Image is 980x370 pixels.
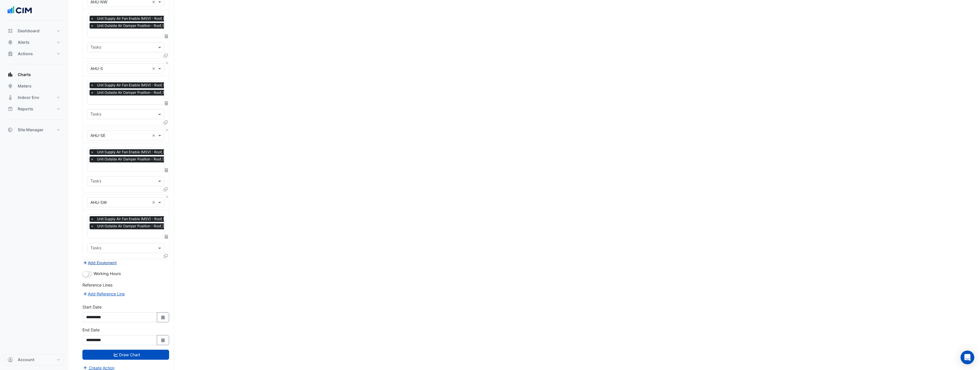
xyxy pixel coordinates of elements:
[96,156,199,162] span: Unit Outside Air Damper Position - Roof, South East
[164,168,169,172] span: Choose Function
[18,39,29,45] span: Alerts
[961,351,974,364] div: Open Intercom Messenger
[82,282,112,288] label: Reference Lines
[90,178,101,185] div: Tasks
[5,37,64,48] button: Alerts
[152,65,157,71] span: Clear
[164,101,169,106] span: Choose Function
[18,51,33,57] span: Actions
[5,92,64,103] button: Indoor Env
[90,156,95,162] span: ×
[161,315,166,320] fa-icon: Select Date
[90,111,101,118] div: Tasks
[90,149,95,155] span: ×
[90,245,101,252] div: Tasks
[82,291,125,297] button: Add Reference Line
[7,72,13,77] app-icon: Charts
[18,357,34,363] span: Account
[96,90,173,96] span: Unit Outside Air Damper Position - Roof, South
[96,16,200,21] span: Unit Supply Air Fan Enable (MSV) - Roof, North West
[96,149,200,155] span: Unit Supply Air Fan Enable (MSV) - Roof, South East
[164,187,168,192] span: Clone Favourites and Tasks from this Equipment to other Equipment
[7,127,13,133] app-icon: Site Manager
[164,120,168,125] span: Clone Favourites and Tasks from this Equipment to other Equipment
[164,254,168,258] span: Clone Favourites and Tasks from this Equipment to other Equipment
[5,25,64,37] button: Dashboard
[161,338,166,343] fa-icon: Select Date
[90,23,95,29] span: ×
[90,44,101,51] div: Tasks
[96,23,199,29] span: Unit Outside Air Damper Position - Roof, North West
[5,48,64,59] button: Actions
[90,16,95,21] span: ×
[82,327,100,333] label: End Date
[5,69,64,80] button: Charts
[82,259,117,266] button: Add Equipment
[18,72,31,77] span: Charts
[18,28,39,34] span: Dashboard
[5,354,64,365] button: Account
[18,106,33,112] span: Reports
[7,5,33,16] img: Company Logo
[18,127,43,133] span: Site Manager
[165,128,169,132] button: Close
[96,82,174,88] span: Unit Supply Air Fan Enable (MSV) - Roof, South
[5,124,64,136] button: Site Manager
[96,223,199,229] span: Unit Outside Air Damper Position - Roof, South West
[82,350,169,360] button: Draw Chart
[7,51,13,57] app-icon: Actions
[7,28,13,34] app-icon: Dashboard
[90,223,95,229] span: ×
[7,95,13,100] app-icon: Indoor Env
[90,90,95,96] span: ×
[7,83,13,89] app-icon: Meters
[152,199,157,205] span: Clear
[5,103,64,115] button: Reports
[90,82,95,88] span: ×
[82,304,102,310] label: Start Date
[94,271,121,276] span: Working Hours
[152,132,157,138] span: Clear
[164,34,169,39] span: Choose Function
[18,83,31,89] span: Meters
[165,61,169,65] button: Close
[18,95,39,100] span: Indoor Env
[164,234,169,239] span: Choose Function
[7,39,13,45] app-icon: Alerts
[90,216,95,222] span: ×
[5,80,64,92] button: Meters
[96,216,200,222] span: Unit Supply Air Fan Enable (MSV) - Roof, South West
[165,195,169,199] button: Close
[164,53,168,58] span: Clone Favourites and Tasks from this Equipment to other Equipment
[7,106,13,112] app-icon: Reports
